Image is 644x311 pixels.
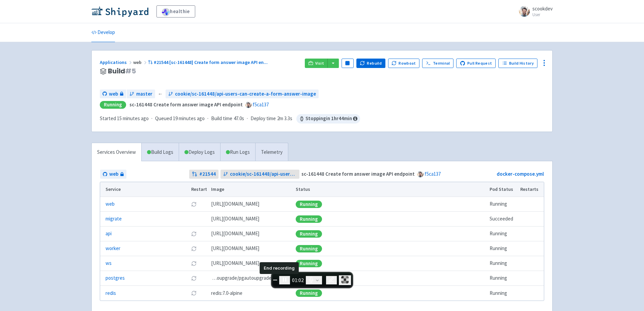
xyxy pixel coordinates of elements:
[488,241,518,256] td: Running
[488,286,518,301] td: Running
[106,215,122,223] a: migrate
[425,171,441,177] a: f5ca137
[518,182,544,197] th: Restarts
[175,90,316,98] span: cookie/sc-161448/api-users-can-create-a-form-answer-image
[100,182,189,197] th: Service
[234,115,244,123] span: 47.0s
[148,59,269,65] a: #21544 [sc-161448] Create form answer image API en...
[305,59,328,68] a: Visit
[488,182,518,197] th: Pod Status
[129,101,243,108] strong: sc-161448 Create form answer image API endpoint
[211,274,291,282] span: pgautoupgrade/pgautoupgrade:16-alpine
[127,90,155,99] a: master
[106,200,115,208] a: web
[166,90,319,99] a: cookie/sc-161448/api-users-can-create-a-form-answer-image
[173,115,205,122] time: 19 minutes ago
[488,197,518,212] td: Running
[100,170,126,179] a: web
[211,289,242,297] span: redis:7.0-alpine
[211,245,259,252] span: [DOMAIN_NAME][URL]
[100,101,126,109] div: Running
[106,274,125,282] a: postgres
[488,227,518,241] td: Running
[117,115,149,122] time: 15 minutes ago
[109,90,118,98] span: web
[158,90,163,98] span: ←
[199,170,216,178] strong: # 21544
[497,171,544,177] a: docker-compose.yml
[100,114,360,124] div: · · ·
[211,200,259,208] span: [DOMAIN_NAME][URL]
[106,260,112,267] a: ws
[498,59,537,68] a: Build History
[179,143,220,162] a: Deploy Logs
[211,115,232,123] span: Build time
[191,246,197,251] button: Restart pod
[296,114,360,124] span: Stopping in 1 hr 44 min
[251,115,276,123] span: Deploy time
[253,101,269,108] a: f5ca137
[154,59,268,65] span: #21544 [sc-161448] Create form answer image API en ...
[108,67,136,75] span: Build
[230,170,297,178] span: cookie/sc-161448/api-users-can-create-a-form-answer-image
[191,202,197,207] button: Restart pod
[133,59,148,65] span: web
[532,5,553,12] span: scookdev
[191,261,197,266] button: Restart pod
[189,170,218,179] a: #21544
[301,171,415,177] strong: sc-161448 Create form answer image API endpoint
[255,143,288,162] a: Telemetry
[106,230,112,238] a: api
[106,289,116,297] a: redis
[109,170,118,178] span: web
[356,59,385,68] button: Rebuild
[142,143,179,162] a: Build Logs
[125,66,136,76] span: # 5
[191,231,197,237] button: Restart pod
[106,245,120,252] a: worker
[456,59,496,68] a: Pull Request
[296,245,322,252] div: Running
[209,182,294,197] th: Image
[388,59,420,68] button: Rowboat
[136,90,152,98] span: master
[296,201,322,208] div: Running
[211,230,259,238] span: [DOMAIN_NAME][URL]
[515,6,553,17] a: scookdev User
[488,256,518,271] td: Running
[296,215,322,223] div: Running
[296,260,322,267] div: Running
[220,143,255,162] a: Run Logs
[294,182,488,197] th: Status
[211,260,259,267] span: [DOMAIN_NAME][URL]
[342,59,354,68] button: Pause
[315,61,324,66] span: Visit
[92,143,141,162] a: Services Overview
[91,6,148,17] img: Shipyard logo
[189,182,209,197] th: Restart
[532,12,553,17] small: User
[296,289,322,297] div: Running
[488,212,518,227] td: Succeeded
[277,115,292,123] span: 2m 3.3s
[155,115,205,122] span: Queued
[422,59,453,68] a: Terminal
[296,230,322,238] div: Running
[156,5,195,18] a: healthie
[100,115,149,122] span: Started
[91,23,115,42] a: Develop
[211,215,259,223] span: [DOMAIN_NAME][URL]
[100,59,133,65] a: Applications
[221,170,300,179] a: cookie/sc-161448/api-users-can-create-a-form-answer-image
[191,290,197,296] button: Restart pod
[488,271,518,286] td: Running
[100,90,126,99] a: web
[191,276,197,281] button: Restart pod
